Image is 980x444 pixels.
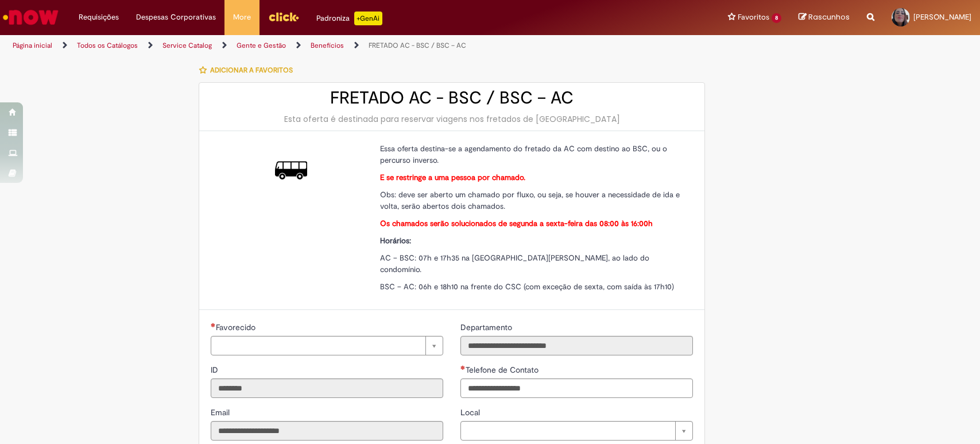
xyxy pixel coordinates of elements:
[738,12,769,23] span: Favoritos
[460,421,693,441] a: Limpar campo Local
[275,154,307,186] img: FRETADO AC - BSC / BSC – AC
[211,113,693,125] div: Esta oferta é destinada para reservar viagens nos fretados de [GEOGRAPHIC_DATA]
[268,8,299,25] img: click_logo_yellow_360x200.png
[13,41,52,50] a: Página inicial
[211,336,443,355] a: Limpar campo Favorecido
[380,219,653,228] strong: Os chamados serão solucionados de segunda a sexta-feira das 08:00 às 16:00h
[199,58,299,82] button: Adicionar a Favoritos
[460,407,482,418] span: Local
[237,41,286,50] a: Gente e Gestão
[380,144,667,165] span: Essa oferta destina-se a agendamento do fretado da AC com destino ao BSC, ou o percurso inverso.
[9,35,645,56] ul: Trilhas de página
[211,89,693,108] h2: FRETADO AC - BSC / BSC – AC
[211,407,232,418] label: Somente leitura - Email
[380,236,411,246] strong: Horários:
[799,12,850,23] a: Rascunhos
[460,322,514,332] span: Somente leitura - Departamento
[136,12,216,23] span: Despesas Corporativas
[1,6,60,29] img: ServiceNow
[380,282,674,292] span: BSC – AC: 06h e 18h10 na frente do CSC (com exceção de sexta, com saída às 17h10)
[211,364,220,376] label: Somente leitura - ID
[772,13,781,23] span: 8
[77,41,138,50] a: Todos os Catálogos
[162,41,212,50] a: Service Catalog
[460,336,693,355] input: Departamento
[211,407,232,418] span: Somente leitura - Email
[311,41,344,50] a: Benefícios
[354,12,382,25] p: +GenAi
[233,12,251,23] span: More
[808,12,850,22] span: Rascunhos
[380,190,680,211] span: Obs: deve ser aberto um chamado por fluxo, ou seja, se houver a necessidade de ida e volta, serão...
[211,378,443,398] input: ID
[369,41,466,50] a: FRETADO AC - BSC / BSC – AC
[79,12,119,23] span: Requisições
[211,421,443,441] input: Email
[316,12,382,25] div: Padroniza
[211,323,216,327] span: Necessários
[460,378,693,398] input: Telefone de Contato
[380,253,649,274] span: AC – BSC: 07h e 17h35 na [GEOGRAPHIC_DATA][PERSON_NAME], ao lado do condomínio.
[466,365,541,375] span: Telefone de Contato
[216,322,258,332] span: Necessários - Favorecido
[460,321,514,333] label: Somente leitura - Departamento
[210,66,293,75] span: Adicionar a Favoritos
[460,365,466,370] span: Obrigatório Preenchido
[380,173,525,182] strong: E se restringe a uma pessoa por chamado.
[913,12,971,22] span: [PERSON_NAME]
